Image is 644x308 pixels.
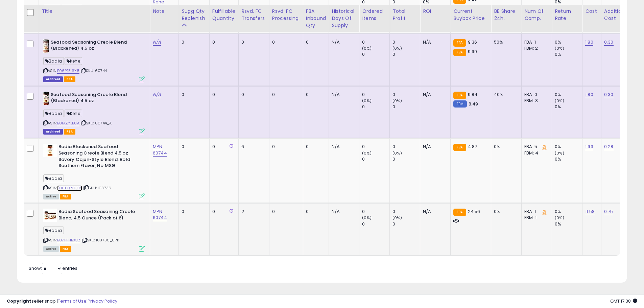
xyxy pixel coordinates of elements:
[241,39,264,45] div: 0
[555,8,579,22] div: Return Rate
[362,51,389,57] div: 0
[64,129,75,135] span: FBA
[469,101,478,107] span: 8.49
[585,91,593,98] a: 1.80
[362,209,389,215] div: 0
[453,92,466,99] small: FBA
[306,39,324,45] div: 0
[81,237,119,243] span: | SKU: 103736_6PK
[43,92,49,105] img: 514y54+c0UL._SL40_.jpg
[494,8,519,22] div: BB Share 24h.
[272,92,298,98] div: 0
[153,39,161,46] a: N/A
[468,39,477,45] span: 9.36
[43,92,145,134] div: ASIN:
[524,150,547,156] div: FBM: 4
[423,92,445,98] div: N/A
[453,49,466,56] small: FBA
[392,39,420,45] div: 0
[43,194,59,199] span: All listings currently available for purchase on Amazon
[212,209,233,215] div: 0
[182,92,204,98] div: 0
[392,209,420,215] div: 0
[43,144,57,157] img: 4141iqodTSL._SL40_.jpg
[179,5,210,32] th: Please note that this number is a calculation based on your required days of coverage and your ve...
[494,209,516,215] div: 0%
[43,110,64,117] span: Badia
[241,209,264,215] div: 2
[524,45,547,51] div: FBM: 2
[212,8,236,22] div: Fulfillable Quantity
[362,104,389,110] div: 0
[57,68,79,74] a: B06Y1516X8
[604,8,629,22] div: Additional Cost
[555,150,564,156] small: (0%)
[468,208,480,215] span: 24.56
[555,156,582,162] div: 0%
[212,92,233,98] div: 0
[362,144,389,150] div: 0
[392,221,420,227] div: 0
[182,144,204,150] div: 0
[306,92,324,98] div: 0
[43,129,63,135] span: Listings that have been deleted from Seller Central
[524,209,547,215] div: FBA: 1
[555,46,564,51] small: (0%)
[43,227,64,234] span: Badia
[392,150,402,156] small: (0%)
[272,144,298,150] div: 0
[51,92,133,106] b: Seafood Seasoning Creole Blend (Blackened) 4.5 oz
[57,237,80,243] a: B07FPHBXCZ
[58,144,141,170] b: Badia Blackened Seafood Seasoning Creole Blend 4.5 oz Savory Cajun-Style Blend, Bold Southern Fla...
[362,98,372,103] small: (0%)
[392,215,402,220] small: (0%)
[524,144,547,150] div: FBA: 5
[524,8,549,22] div: Num of Comp.
[494,39,516,45] div: 50%
[423,144,445,150] div: N/A
[65,57,82,65] span: Kehe
[362,39,389,45] div: 0
[585,208,595,215] a: 11.58
[453,100,467,108] small: FBM
[555,92,582,98] div: 0%
[332,8,356,29] div: Historical Days Of Supply
[57,120,79,126] a: B01AZYLE0A
[43,209,145,251] div: ASIN:
[43,39,145,81] div: ASIN:
[362,46,372,51] small: (0%)
[153,208,167,221] a: MPN 60744
[555,39,582,45] div: 0%
[604,143,614,150] a: 0.28
[182,39,204,45] div: 0
[494,144,516,150] div: 0%
[604,91,614,98] a: 0.30
[306,8,326,29] div: FBA inbound Qty
[604,208,613,215] a: 0.75
[453,209,466,216] small: FBA
[604,39,614,46] a: 0.30
[332,39,354,45] div: N/A
[153,143,167,156] a: MPN 60744
[585,143,593,150] a: 1.93
[272,8,300,22] div: Rsvd. FC Processing
[65,110,82,117] span: Kehe
[524,39,547,45] div: FBA: 1
[182,209,204,215] div: 0
[51,39,133,53] b: Seafood Seasoning Creole Blend (Blackened) 4.5 oz
[80,68,107,73] span: | SKU: 60744
[43,39,49,53] img: 51cX7sXOxSL._SL40_.jpg
[555,221,582,227] div: 0%
[453,8,488,22] div: Current Buybox Price
[468,143,477,150] span: 4.87
[57,185,82,191] a: B00FQRCQBS
[610,298,637,304] span: 2025-10-8 17:38 GMT
[555,51,582,57] div: 0%
[392,92,420,98] div: 0
[392,144,420,150] div: 0
[555,215,564,220] small: (0%)
[43,76,63,82] span: Listings that have been deleted from Seller Central
[585,39,593,46] a: 1.80
[585,8,598,15] div: Cost
[43,246,59,252] span: All listings currently available for purchase on Amazon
